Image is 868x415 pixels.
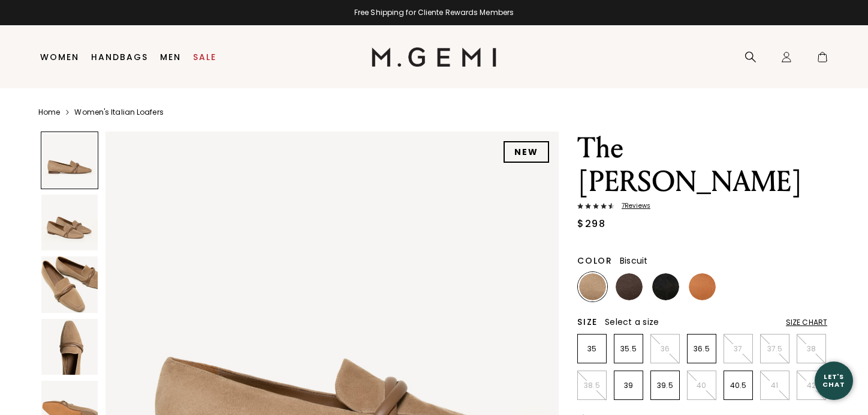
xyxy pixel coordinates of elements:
[797,344,825,354] p: 38
[578,381,606,390] p: 38.5
[579,273,606,300] img: Biscuit
[193,52,216,62] a: Sale
[689,273,716,300] img: Cinnamon
[761,344,789,354] p: 37.5
[38,108,60,117] a: Home
[724,344,752,354] p: 37
[577,256,613,265] h2: Color
[616,273,643,300] img: Chocolate
[41,195,98,251] img: The Brenda
[786,318,827,327] div: Size Chart
[372,47,497,67] img: M.Gemi
[797,381,825,390] p: 42
[652,273,679,300] img: Black
[614,381,643,390] p: 39
[577,217,605,231] div: $298
[724,381,752,390] p: 40.5
[577,202,827,212] a: 7Reviews
[651,381,679,390] p: 39.5
[688,381,716,390] p: 40
[614,202,650,210] span: 7 Review s
[577,132,827,199] h1: The [PERSON_NAME]
[74,108,163,117] a: Women's Italian Loafers
[614,344,643,354] p: 35.5
[504,141,549,163] div: NEW
[91,52,148,62] a: Handbags
[160,52,181,62] a: Men
[815,373,853,388] div: Let's Chat
[605,316,659,328] span: Select a size
[577,317,598,327] h2: Size
[40,52,79,62] a: Women
[41,256,98,313] img: The Brenda
[761,381,789,390] p: 41
[578,344,606,354] p: 35
[651,344,679,354] p: 36
[41,319,98,375] img: The Brenda
[688,344,716,354] p: 36.5
[620,255,648,267] span: Biscuit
